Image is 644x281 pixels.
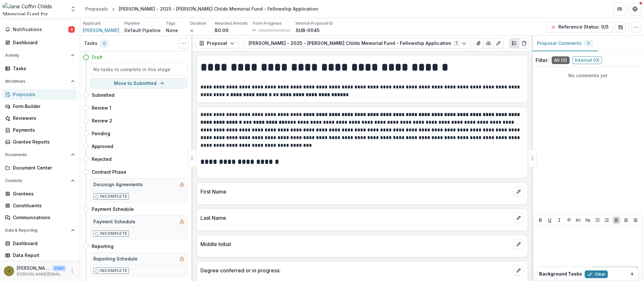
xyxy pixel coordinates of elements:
div: Dashboard [13,240,72,247]
button: Align Right [631,216,639,224]
h3: Tasks [84,41,97,46]
button: edit [513,239,524,249]
p: User [53,265,66,271]
button: Get Help [629,3,641,15]
button: Add Comment [592,267,639,277]
button: Toggle View Cancelled Tasks [178,38,189,48]
button: Italicize [555,216,563,224]
h2: Background Tasks [539,271,582,277]
button: Heading 2 [584,216,592,224]
a: Data Report [3,250,77,260]
button: [PERSON_NAME] - 2025 - [PERSON_NAME] Childs Memorial Fund - Fellowship Application1 [244,38,471,48]
button: edit [513,265,524,276]
h5: Payment Schedule [93,218,135,225]
button: Bold [537,216,544,224]
p: First Name [200,188,511,195]
button: Clear [585,270,608,278]
span: Internal ( 0 ) [572,56,602,64]
a: Dashboard [3,238,77,249]
a: Constituents [3,200,77,211]
div: Document Center [13,164,72,171]
span: Documents [5,153,68,157]
button: PDF view [519,38,529,48]
div: Form Builder [13,103,72,110]
button: Dismiss [628,270,636,278]
p: Applicant [83,21,101,26]
a: Proposals [3,89,77,100]
div: [PERSON_NAME] - 2025 - [PERSON_NAME] Childs Memorial Fund - Fellowship Application [119,5,318,12]
span: Contacts [5,178,68,183]
button: Open entity switcher [69,3,78,15]
div: Payments [13,127,72,133]
a: Proposals [83,4,110,13]
div: Reviewers [13,115,72,121]
p: 0 % [253,28,256,33]
h4: Review 1 [92,104,111,111]
button: Open Activity [3,50,77,61]
button: Underline [546,216,554,224]
p: Pipeline [124,21,140,26]
button: edit [513,213,524,223]
a: [PERSON_NAME] [83,27,119,34]
h4: Review 2 [92,117,112,124]
p: Incomplete [100,194,127,199]
button: Align Left [613,216,620,224]
span: All ( 0 ) [552,56,570,64]
h5: No tasks to complete in this stage [93,66,184,73]
span: 4 [68,26,75,33]
button: More [68,267,76,275]
button: Notifications4 [3,24,77,35]
button: Open Contacts [3,176,77,186]
h4: Contract Phase [92,169,126,175]
button: Strike [565,216,573,224]
span: Activity [5,53,68,58]
button: Proposal Comments [532,36,598,51]
h4: Submitted [92,92,114,98]
button: Plaintext view [509,38,519,48]
span: Workflows [5,79,68,84]
button: Edit as form [493,38,504,48]
h4: Rejected [92,156,112,162]
div: Proposals [85,5,108,12]
button: Reference Status: 0/5 [547,22,613,32]
nav: breadcrumb [83,4,321,13]
button: Align Center [622,216,630,224]
div: Proposals [13,91,72,98]
button: Bullet List [594,216,601,224]
a: Payments [3,125,77,135]
div: Jamie [8,269,10,273]
a: Communications [3,212,77,223]
div: Data Report [13,252,72,259]
h5: Reporting Schedule [93,255,138,262]
a: Reviewers [3,113,77,123]
button: Open Documents [3,150,77,160]
span: 0 [100,40,109,47]
p: ∞ [190,27,193,34]
h4: Reporting [92,243,114,250]
p: Filter: [536,56,549,64]
h4: Draft [92,54,103,61]
div: Tasks [13,65,72,72]
div: Grantee Reports [13,138,72,145]
p: Degree conferred or in progress: [200,267,511,274]
a: Grantees [3,188,77,199]
p: [PERSON_NAME][EMAIL_ADDRESS][PERSON_NAME][DOMAIN_NAME] [17,271,66,277]
p: Middle Initial [200,240,511,248]
span: Notifications [13,27,68,32]
a: Grantee Reports [3,136,77,147]
h4: Approved [92,143,113,150]
h4: Payment Schedule [92,206,134,212]
button: Partners [613,3,626,15]
h4: Pending [92,130,110,137]
div: Grantees [13,190,72,197]
div: Dashboard [13,39,72,46]
span: Data & Reporting [5,228,68,233]
div: Constituents [13,202,72,209]
button: Move to Submitted [90,78,187,88]
p: Tags [166,21,175,26]
div: Communications [13,214,72,221]
p: Internal Proposal ID [296,21,333,26]
button: Ordered List [603,216,611,224]
p: SUB-0045 [296,27,320,34]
